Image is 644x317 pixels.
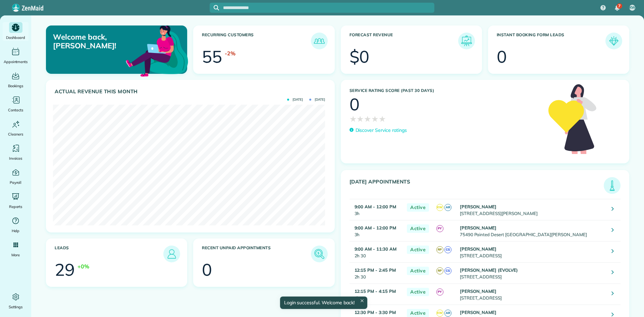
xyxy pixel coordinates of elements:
[77,262,89,270] div: +0%
[350,48,370,65] div: $0
[460,246,497,252] strong: [PERSON_NAME]
[12,227,20,234] span: Help
[350,263,404,284] td: 2h 30
[357,113,364,125] span: ★
[458,199,607,220] td: [STREET_ADDRESS][PERSON_NAME]
[355,267,396,273] strong: 12:15 PM - 2:45 PM
[444,267,451,274] span: CG
[605,179,619,192] img: icon_todays_appointments-901f7ab196bb0bea1936b74009e4eb5ffbc2d2711fa7634e0d609ed5ef32b18b.png
[355,310,396,315] strong: 12:30 PM - 3:30 PM
[436,246,443,253] span: RP
[460,204,497,209] strong: [PERSON_NAME]
[55,261,75,278] div: 29
[350,88,542,93] h3: Service Rating score (past 30 days)
[8,107,23,113] span: Contacts
[287,98,303,101] span: [DATE]
[350,220,404,242] td: 3h
[436,204,443,211] span: KW
[458,284,607,305] td: [STREET_ADDRESS]
[460,34,473,48] img: icon_forecast_revenue-8c13a41c7ed35a8dcfafea3cbb826a0462acb37728057bba2d056411b612bbbe.png
[350,199,404,220] td: 3h
[444,310,451,317] span: AR
[309,98,325,101] span: [DATE]
[3,70,29,89] a: Bookings
[497,33,605,49] h3: Instant Booking Form Leads
[202,261,212,278] div: 0
[8,83,23,89] span: Bookings
[9,203,22,210] span: Reports
[9,155,22,162] span: Invoices
[3,95,29,113] a: Contacts
[407,246,429,254] span: Active
[458,242,607,263] td: [STREET_ADDRESS]
[407,224,429,233] span: Active
[3,46,29,65] a: Appointments
[350,96,360,113] div: 0
[355,204,396,209] strong: 9:00 AM - 12:00 PM
[436,288,443,296] span: PY
[355,288,396,294] strong: 12:15 PM - 4:15 PM
[350,284,404,305] td: 4h
[436,267,443,274] span: RP
[379,113,386,125] span: ★
[3,292,29,310] a: Settings
[436,225,443,232] span: PY
[460,267,518,273] strong: [PERSON_NAME] (EVOLVE)
[55,246,163,262] h3: Leads
[407,203,429,212] span: Active
[460,288,497,294] strong: [PERSON_NAME]
[355,225,396,230] strong: 9:00 AM - 12:00 PM
[350,242,404,263] td: 2h 30
[55,89,328,95] h3: Actual Revenue this month
[210,5,219,10] button: Focus search
[356,127,407,134] p: Discover Service ratings
[350,179,604,194] h3: [DATE] Appointments
[165,247,178,261] img: icon_leads-1bed01f49abd5b7fead27621c3d59655bb73ed531f8eeb49469d10e621d6b896.png
[458,220,607,242] td: 75490 Painted Desert [GEOGRAPHIC_DATA][PERSON_NAME]
[3,119,29,138] a: Cleaners
[629,5,636,10] span: KW
[355,246,396,252] strong: 9:00 AM - 11:30 AM
[460,225,497,230] strong: [PERSON_NAME]
[3,191,29,210] a: Reports
[460,310,497,315] strong: [PERSON_NAME]
[9,304,23,310] span: Settings
[280,297,367,309] div: Login successful. Welcome back!
[350,113,357,125] span: ★
[3,143,29,162] a: Invoices
[124,18,190,83] img: dashboard_welcome-42a62b7d889689a78055ac9021e634bf52bae3f8056760290aed330b23ab8690.png
[407,288,429,296] span: Active
[313,247,326,261] img: icon_unpaid_appointments-47b8ce3997adf2238b356f14209ab4cced10bd1f174958f3ca8f1d0dd7fffeee.png
[202,48,222,65] div: 55
[618,3,621,9] span: 7
[4,58,28,65] span: Appointments
[607,34,621,48] img: icon_form_leads-04211a6a04a5b2264e4ee56bc0799ec3eb69b7e499cbb523a139df1d13a81ae0.png
[497,48,507,65] div: 0
[436,310,443,317] span: KW
[202,246,311,262] h3: Recent unpaid appointments
[444,246,451,253] span: CG
[214,5,219,10] svg: Focus search
[6,34,25,41] span: Dashboard
[3,215,29,234] a: Help
[11,252,20,258] span: More
[3,22,29,41] a: Dashboard
[444,204,451,211] span: AR
[225,49,235,57] div: -2%
[8,131,23,138] span: Cleaners
[53,33,142,50] p: Welcome back, [PERSON_NAME]!
[313,34,326,48] img: icon_recurring_customers-cf858462ba22bcd05b5a5880d41d6543d210077de5bb9ebc9590e49fd87d84ed.png
[3,167,29,186] a: Payroll
[364,113,371,125] span: ★
[371,113,379,125] span: ★
[350,33,458,49] h3: Forecast Revenue
[10,179,22,186] span: Payroll
[350,127,407,134] a: Discover Service ratings
[610,1,624,15] div: 7 unread notifications
[407,267,429,275] span: Active
[458,263,607,284] td: [STREET_ADDRESS]
[202,33,311,49] h3: Recurring Customers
